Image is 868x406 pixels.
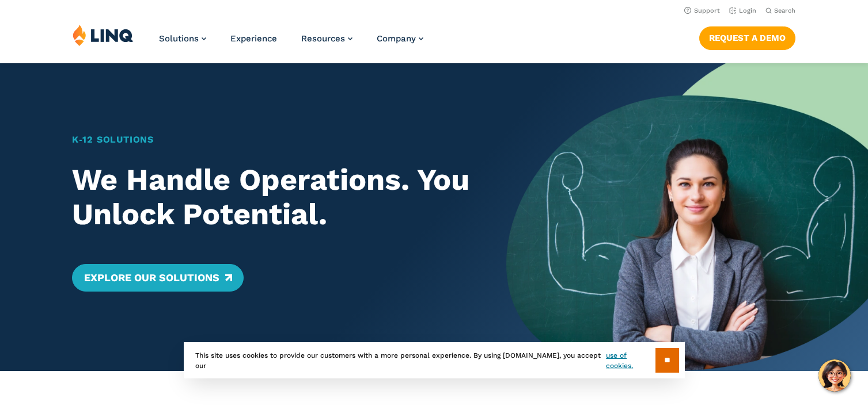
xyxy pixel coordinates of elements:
[684,7,720,14] a: Support
[72,163,471,232] h2: We Handle Operations. You Unlock Potential.
[377,33,416,44] span: Company
[72,133,471,147] h1: K‑12 Solutions
[73,24,134,46] img: LINQ | K‑12 Software
[765,6,795,15] button: Open Search Bar
[72,264,243,292] a: Explore Our Solutions
[301,33,345,44] span: Resources
[699,26,795,49] a: Request a Demo
[377,33,423,44] a: Company
[159,33,206,44] a: Solutions
[729,7,756,14] a: Login
[774,7,795,14] span: Search
[159,24,423,62] nav: Primary Navigation
[506,63,868,371] img: Home Banner
[184,342,685,378] div: This site uses cookies to provide our customers with a more personal experience. By using [DOMAIN...
[230,33,277,44] a: Experience
[606,350,655,371] a: use of cookies.
[818,359,851,392] button: Hello, have a question? Let’s chat.
[159,33,199,44] span: Solutions
[301,33,352,44] a: Resources
[699,24,795,49] nav: Button Navigation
